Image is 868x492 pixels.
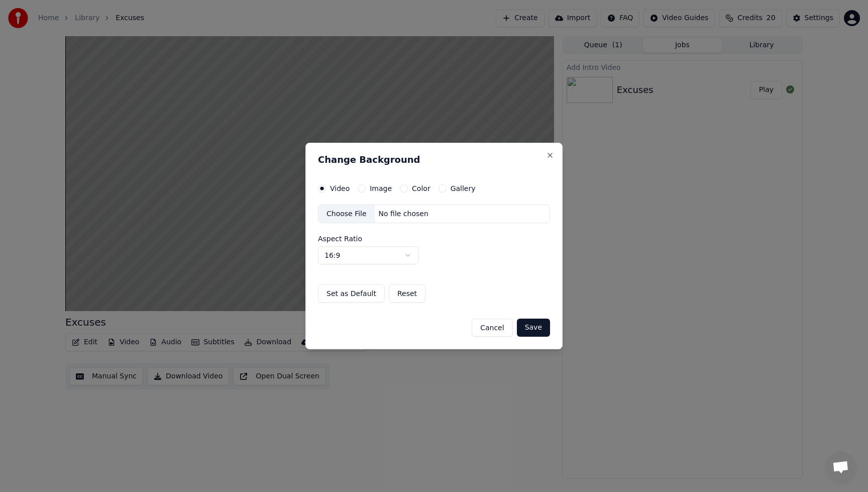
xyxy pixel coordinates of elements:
[318,155,550,164] h2: Change Background
[318,205,375,223] div: Choose File
[330,185,350,192] label: Video
[375,209,432,219] div: No file chosen
[472,319,512,337] button: Cancel
[517,319,550,337] button: Save
[389,284,425,303] button: Reset
[318,284,385,303] button: Set as Default
[318,235,550,242] label: Aspect Ratio
[412,185,430,192] label: Color
[370,185,392,192] label: Image
[451,185,476,192] label: Gallery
